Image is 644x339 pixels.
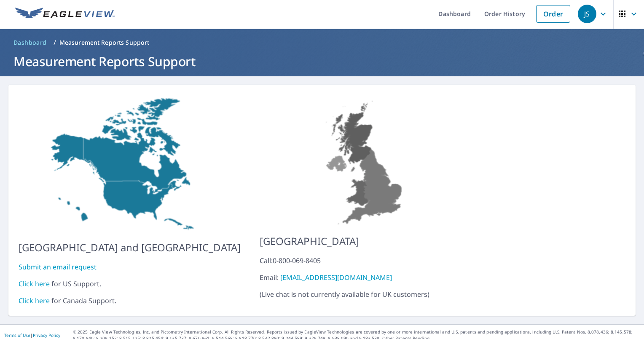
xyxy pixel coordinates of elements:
[59,38,150,47] p: Measurement Reports Support
[260,256,472,266] div: Call: 0-800-069-8405
[10,36,50,49] a: Dashboard
[19,296,50,305] a: Click here
[13,38,47,47] span: Dashboard
[260,272,472,282] div: Email:
[19,262,97,272] a: Submit an email request
[19,279,241,289] div: for US Support.
[10,36,634,49] nav: breadcrumb
[536,5,570,23] a: Order
[280,273,392,282] a: [EMAIL_ADDRESS][DOMAIN_NAME]
[54,38,56,48] li: /
[260,234,472,249] p: [GEOGRAPHIC_DATA]
[260,256,472,299] p: ( Live chat is not currently available for UK customers )
[260,95,472,227] img: US-MAP
[4,333,60,338] p: |
[578,5,596,23] div: JS
[19,95,241,233] img: US-MAP
[10,53,634,70] h1: Measurement Reports Support
[33,332,60,338] a: Privacy Policy
[19,240,241,255] p: [GEOGRAPHIC_DATA] and [GEOGRAPHIC_DATA]
[4,332,30,338] a: Terms of Use
[15,8,115,20] img: EV Logo
[19,279,50,288] a: Click here
[19,296,241,306] div: for Canada Support.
